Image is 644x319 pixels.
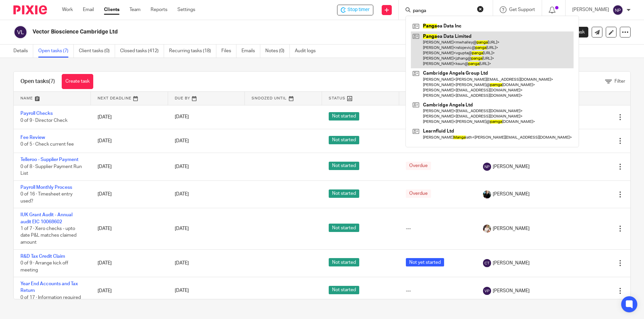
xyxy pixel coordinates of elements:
[614,79,625,84] span: Filter
[175,139,189,143] span: [DATE]
[406,162,431,170] span: Overdue
[493,260,530,266] span: [PERSON_NAME]
[347,6,370,13] span: Stop timer
[20,142,74,147] span: 0 of 5 · Check current fee
[406,258,444,266] span: Not yet started
[20,135,45,140] a: Fee Review
[493,225,530,232] span: [PERSON_NAME]
[20,295,81,300] span: 0 of 17 · Information required
[493,191,530,197] span: [PERSON_NAME]
[91,249,168,277] td: [DATE]
[38,45,74,58] a: Open tasks (7)
[175,226,189,231] span: [DATE]
[177,6,195,13] a: Settings
[20,118,67,123] span: 0 of 9 · Director Check
[175,289,189,293] span: [DATE]
[406,225,470,232] div: ---
[412,8,473,14] input: Search
[120,45,164,58] a: Closed tasks (412)
[329,96,345,100] span: Status
[509,7,535,12] span: Get Support
[83,6,94,13] a: Email
[406,189,431,198] span: Overdue
[151,6,167,13] a: Reports
[265,45,290,58] a: Notes (0)
[20,261,68,272] span: 0 of 9 · Arrange kick off meeting
[129,6,141,13] a: Team
[20,254,65,259] a: R&D Tax Credit Claim
[91,180,168,208] td: [DATE]
[483,259,491,267] img: svg%3E
[62,6,73,13] a: Work
[62,74,93,89] a: Create task
[175,192,189,196] span: [DATE]
[329,258,359,266] span: Not started
[79,45,115,58] a: Client tasks (0)
[329,112,359,121] span: Not started
[91,153,168,180] td: [DATE]
[13,5,47,14] img: Pixie
[175,261,189,265] span: [DATE]
[104,6,119,13] a: Clients
[20,213,72,224] a: IUK Grant Audit - Annual audit EIC 10068602
[20,226,76,245] span: 1 of 7 · Xero checks - upto date P&L matches claimed amount
[241,45,260,58] a: Emails
[483,287,491,295] img: svg%3E
[20,192,72,204] span: 0 of 16 · Timesheet entry used?
[91,105,168,129] td: [DATE]
[329,224,359,232] span: Not started
[329,189,359,198] span: Not started
[91,277,168,305] td: [DATE]
[33,28,438,35] h2: Vector Bioscience Cambridge Ltd
[329,136,359,144] span: Not started
[252,96,287,100] span: Snoozed Until
[91,208,168,249] td: [DATE]
[175,164,189,169] span: [DATE]
[493,163,530,170] span: [PERSON_NAME]
[221,45,236,58] a: Files
[295,45,321,58] a: Audit logs
[477,6,484,12] button: Clear
[493,288,530,294] span: [PERSON_NAME]
[572,6,609,13] p: [PERSON_NAME]
[13,45,33,58] a: Details
[20,111,53,116] a: Payroll Checks
[13,25,28,39] img: svg%3E
[329,286,359,294] span: Not started
[483,163,491,171] img: svg%3E
[91,129,168,153] td: [DATE]
[20,78,55,85] h1: Open tasks
[20,185,72,190] a: Payroll Monthly Process
[337,5,373,15] div: Vector Bioscience Cambridge Ltd
[169,45,216,58] a: Recurring tasks (18)
[406,288,470,294] div: ---
[483,225,491,233] img: Kayleigh%20Henson.jpeg
[329,162,359,170] span: Not started
[20,282,78,293] a: Year End Accounts and Tax Return
[20,157,78,162] a: Telleroo - Supplier Payment
[175,115,189,119] span: [DATE]
[483,190,491,198] img: nicky-partington.jpg
[20,164,82,176] span: 0 of 8 · Supplier Payment Run List
[612,5,623,15] img: svg%3E
[49,79,55,84] span: (7)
